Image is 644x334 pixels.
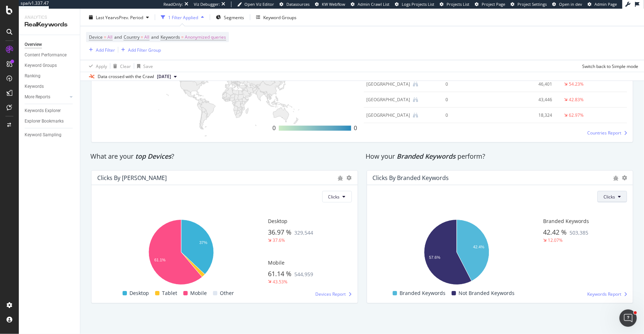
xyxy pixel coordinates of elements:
a: Content Performance [25,51,75,59]
a: Logs Projects List [395,1,434,7]
div: 0 [354,124,357,133]
span: Other [220,289,234,297]
span: = [104,34,106,40]
div: Keyword Groups [25,62,57,69]
span: Datasources [286,1,310,7]
span: Not Branded Keywords [459,289,515,297]
a: Open Viz Editor [237,1,274,7]
button: Save [134,60,153,72]
span: Keywords Report [587,291,621,297]
a: Admin Crawl List [351,1,389,7]
text: 42.4% [473,245,484,249]
div: Clicks By Branded Keywords [373,174,449,181]
span: top Devices [135,152,171,160]
span: Segments [224,14,244,20]
div: 46,401 [498,81,553,87]
div: Keywords [25,83,44,90]
a: More Reports [25,93,68,101]
span: Mobile [191,289,207,297]
span: Desktop [130,289,149,297]
span: Keywords [161,34,180,40]
div: 0 [445,97,488,103]
span: vs Prev. Period [115,14,143,20]
div: India [367,112,410,119]
a: Admin Page [588,1,617,7]
span: 36.97 % [268,228,291,236]
a: Keyword Groups [25,62,75,69]
button: Clicks [597,191,627,202]
a: Countries Report [587,130,627,136]
span: Logs Projects List [402,1,434,7]
span: Devices Report [316,291,346,297]
a: Keyword Sampling [25,131,75,139]
button: Apply [86,60,107,72]
div: Add Filter Group [128,47,161,53]
div: Keywords Explorer [25,107,61,115]
button: Switch back to Simple mode [579,60,638,72]
div: 37.6% [273,237,285,243]
div: 0 [445,81,488,87]
a: Datasources [280,1,310,7]
div: 54.23% [569,81,584,87]
span: 329,544 [294,229,313,236]
text: 57.6% [429,256,440,260]
span: Device [89,34,103,40]
a: Open in dev [552,1,582,7]
div: ReadOnly: [163,1,183,7]
span: 61.14 % [268,269,291,278]
span: Clicks [328,194,340,200]
a: Devices Report [316,291,352,297]
text: 61.1% [154,258,166,262]
span: Tablet [162,289,178,297]
div: bug [613,176,618,181]
span: 544,959 [294,271,313,278]
span: = [141,34,143,40]
div: 1 Filter Applied [168,14,198,20]
span: and [114,34,122,40]
button: [DATE] [154,72,180,81]
div: Ranking [25,72,40,80]
div: 42.83% [569,97,584,103]
a: Project Settings [511,1,547,7]
span: Projects List [447,1,469,7]
span: Mobile [268,259,285,266]
span: 2025 Sep. 20th [157,73,171,80]
div: Add Filter [96,47,115,53]
span: All [107,32,112,42]
a: Keywords [25,83,75,90]
div: RealKeywords [25,21,74,29]
span: and [151,34,159,40]
button: Add Filter [86,46,115,54]
div: What are your ? [90,152,359,161]
a: Keywords Explorer [25,107,75,115]
span: Branded Keywords [543,218,589,224]
div: 43.53% [273,279,287,285]
span: 503,385 [570,229,589,236]
svg: A chart. [373,216,541,288]
span: Branded Keywords [397,152,456,160]
div: 62.97% [569,112,584,119]
div: Analytics [25,14,74,21]
a: Projects List [440,1,469,7]
span: Project Page [482,1,505,7]
span: Clicks [604,194,615,200]
div: How your perform? [366,152,634,161]
span: Project Settings [517,1,547,7]
span: = [181,34,184,40]
button: Clear [110,60,131,72]
div: bug [338,176,343,181]
text: 37% [199,241,207,245]
div: 12.07% [548,237,563,243]
span: Desktop [268,218,287,224]
span: 42.42 % [543,228,567,236]
button: Clicks [322,191,352,202]
span: Anonymized queries [185,32,226,42]
div: Apply [96,63,107,69]
div: Clear [120,63,131,69]
button: Last YearvsPrev. Period [86,12,152,23]
button: 1 Filter Applied [158,12,207,23]
span: Branded Keywords [400,289,446,297]
svg: A chart. [97,216,265,288]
